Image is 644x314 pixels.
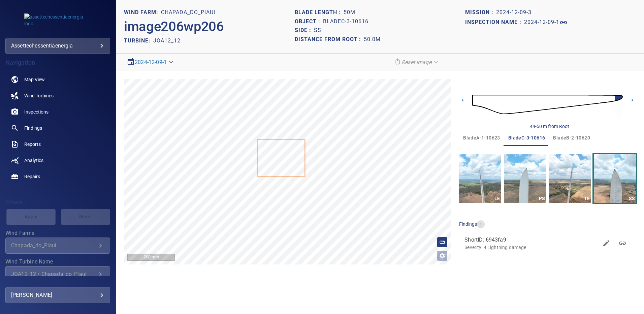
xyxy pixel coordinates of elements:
[459,154,501,203] a: LE
[465,9,496,16] h1: Mission :
[5,104,110,120] a: inspections noActive
[161,9,215,16] h1: Chapada_do_Piaui
[11,242,96,249] div: Chapada_do_Piaui
[464,244,598,251] p: Severity: 4 Lightning damage
[24,125,42,131] span: Findings
[24,92,54,99] span: Wind Turbines
[11,40,104,51] div: assettechessentiaenergia
[627,194,636,203] div: SS
[504,154,546,203] a: PS
[314,27,321,34] h1: SS
[295,27,314,34] h1: Side :
[124,9,161,16] h1: WIND FARM:
[493,194,501,203] div: LE
[524,19,568,27] a: 2024-12-09-1
[24,76,45,83] span: Map View
[583,194,591,203] div: TE
[24,173,40,180] span: Repairs
[459,221,477,227] span: findings
[295,9,344,16] h1: Blade length :
[5,152,110,168] a: analytics noActive
[124,56,178,68] div: 2024-12-09-1
[5,199,110,206] h4: Filters
[472,86,623,123] img: d
[508,134,545,142] span: bladeC-3-10616
[401,59,431,65] em: Reset Image
[5,168,110,185] a: repairs noActive
[5,266,110,282] div: Wind Turbine Name
[124,19,224,35] h2: image206wp206
[295,36,364,43] h1: Distance from root :
[5,136,110,152] a: reports noActive
[465,19,524,26] h1: Inspection name :
[549,154,591,203] a: TE
[124,37,153,44] h2: TURBINE:
[344,9,355,16] h1: 50m
[11,290,104,301] div: [PERSON_NAME]
[594,154,636,203] a: SS
[5,71,110,88] a: map noActive
[5,38,110,54] div: assettechessentiaenergia
[24,141,41,148] span: Reports
[5,88,110,104] a: windturbines noActive
[463,134,500,142] span: bladeA-1-10623
[11,271,96,277] div: JOA12_12 / Chapada_do_Piaui
[24,108,49,115] span: Inspections
[5,230,110,236] label: Wind Farms
[135,59,167,65] a: 2024-12-09-1
[524,19,559,26] h1: 2024-12-09-1
[553,134,590,142] span: bladeB-2-10620
[477,221,485,228] span: 1
[530,123,569,130] div: 44-50 m from Root
[24,13,92,27] img: assettechessentiaenergia-logo
[391,56,442,68] div: Reset Image
[437,250,448,261] button: Open image filters and tagging options
[364,36,381,43] h1: 50.0m
[323,19,368,25] h1: bladeC-3-10616
[464,236,598,244] span: ShortID: 6943fa9
[5,259,110,264] label: Wind Turbine Name
[538,194,546,203] div: PS
[5,59,110,66] h4: Navigation
[24,157,43,164] span: Analytics
[153,37,181,44] h2: JOA12_12
[5,238,110,254] div: Wind Farms
[496,9,532,16] h1: 2024-12-09-3
[5,120,110,136] a: findings noActive
[295,19,323,25] h1: Object :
